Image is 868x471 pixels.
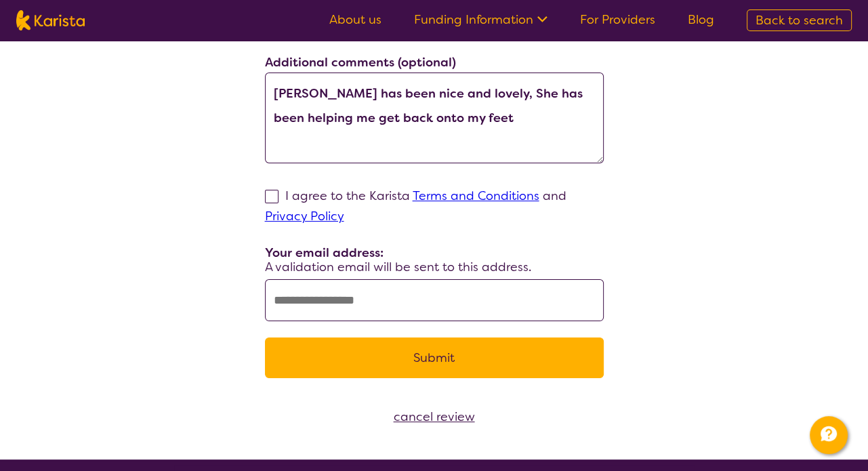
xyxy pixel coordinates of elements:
[329,12,381,28] a: About us
[580,12,655,28] a: For Providers
[747,9,852,31] a: Back to search
[265,259,604,275] p: A validation email will be sent to this address.
[265,245,384,261] label: Your email address:
[688,12,714,28] a: Blog
[414,12,547,28] a: Funding Information
[265,54,456,70] label: Additional comments (optional)
[265,208,344,224] a: Privacy Policy
[756,12,843,28] span: Back to search
[265,337,604,378] button: Submit
[265,188,566,224] label: I agree to the Karista and
[810,416,848,454] button: Channel Menu
[16,10,85,30] img: Karista logo
[265,73,604,163] textarea: [PERSON_NAME] has been nice and lovely, She has been helping me get back onto my feet
[413,188,539,204] a: Terms and Conditions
